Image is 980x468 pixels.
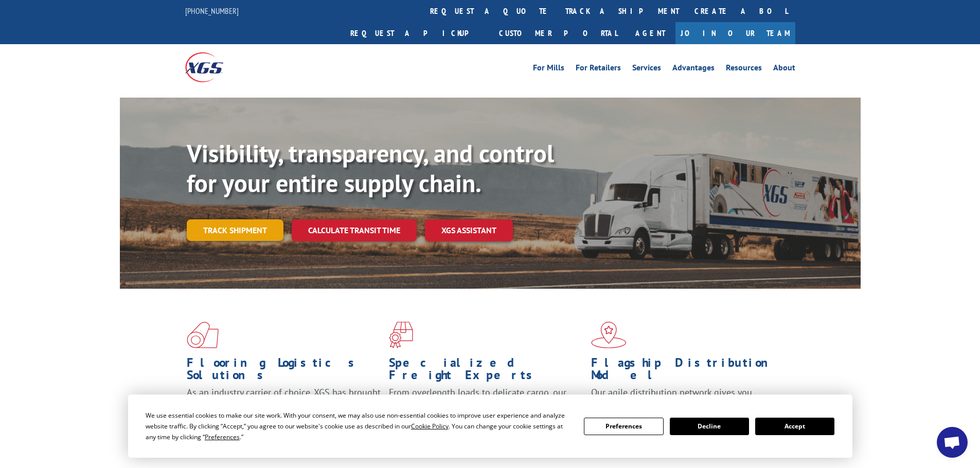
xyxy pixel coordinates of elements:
a: About [773,64,795,75]
img: xgs-icon-flagship-distribution-model-red [591,322,627,348]
button: Accept [755,418,834,435]
span: Preferences [205,433,240,441]
a: Request a pickup [343,22,491,44]
a: Calculate transit time [292,219,417,241]
div: We use essential cookies to make our site work. With your consent, we may also use non-essential ... [146,410,572,442]
p: From overlength loads to delicate cargo, our experienced staff knows the best way to move your fr... [389,386,583,432]
a: XGS ASSISTANT [425,219,513,241]
h1: Flagship Distribution Model [591,357,786,386]
a: Services [632,64,661,75]
a: Advantages [672,64,715,75]
img: xgs-icon-focused-on-flooring-red [389,322,413,348]
b: Visibility, transparency, and control for your entire supply chain. [187,137,554,199]
a: For Retailers [576,64,621,75]
a: Customer Portal [491,22,625,44]
h1: Flooring Logistics Solutions [187,357,381,386]
h1: Specialized Freight Experts [389,357,583,386]
div: Cookie Consent Prompt [128,395,852,458]
a: Join Our Team [675,22,795,44]
div: Open chat [937,427,968,458]
a: Track shipment [187,219,283,241]
a: Agent [625,22,675,44]
button: Decline [670,418,749,435]
span: As an industry carrier of choice, XGS has brought innovation and dedication to flooring logistics... [187,386,381,423]
span: Our agile distribution network gives you nationwide inventory management on demand. [591,386,780,410]
button: Preferences [584,418,663,435]
span: Cookie Policy [411,422,449,430]
a: [PHONE_NUMBER] [185,6,239,16]
a: Resources [726,64,762,75]
a: For Mills [533,64,564,75]
img: xgs-icon-total-supply-chain-intelligence-red [187,322,219,348]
